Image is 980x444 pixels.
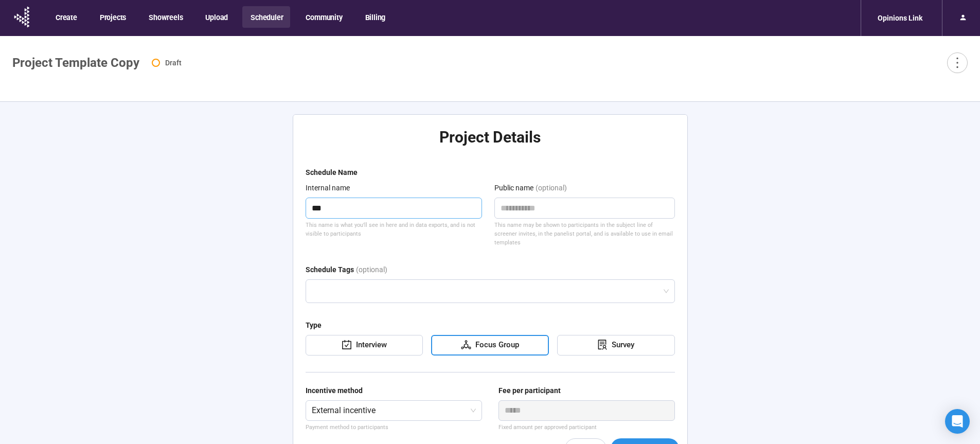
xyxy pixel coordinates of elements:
button: Community [297,6,349,28]
button: Create [47,6,84,28]
div: Interview [352,339,387,351]
div: Schedule Tags [306,264,354,275]
p: Payment method to participants [306,423,482,432]
div: Internal name [306,182,350,193]
div: (optional) [356,264,387,279]
button: more [947,52,968,73]
div: Fee per participant [498,385,561,396]
div: Fixed amount per approved participant [498,423,675,432]
div: Focus Group [471,339,519,351]
div: (optional) [536,182,567,198]
div: Open Intercom Messenger [945,409,970,434]
div: Public name [494,182,533,193]
div: This name is what you'll see in here and in data exports, and is not visible to participants [306,221,486,239]
span: Draft [165,59,182,67]
div: Schedule Name [306,167,358,178]
span: carry-out [342,340,352,350]
button: Upload [197,6,235,28]
button: Showreels [140,6,190,28]
span: deployment-unit [461,340,471,350]
h2: Project Details [306,128,675,147]
span: solution [597,340,608,350]
button: Scheduler [242,6,290,28]
button: Billing [357,6,393,28]
div: This name may be shown to participants in the subject line of screener invites, in the panelist p... [494,221,675,247]
div: Incentive method [306,385,363,396]
button: Projects [92,6,133,28]
div: Type [306,319,322,331]
span: more [950,56,964,69]
h1: Project Template Copy [12,56,139,70]
div: Survey [608,339,634,351]
div: Opinions Link [871,8,929,28]
span: External incentive [312,401,476,420]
